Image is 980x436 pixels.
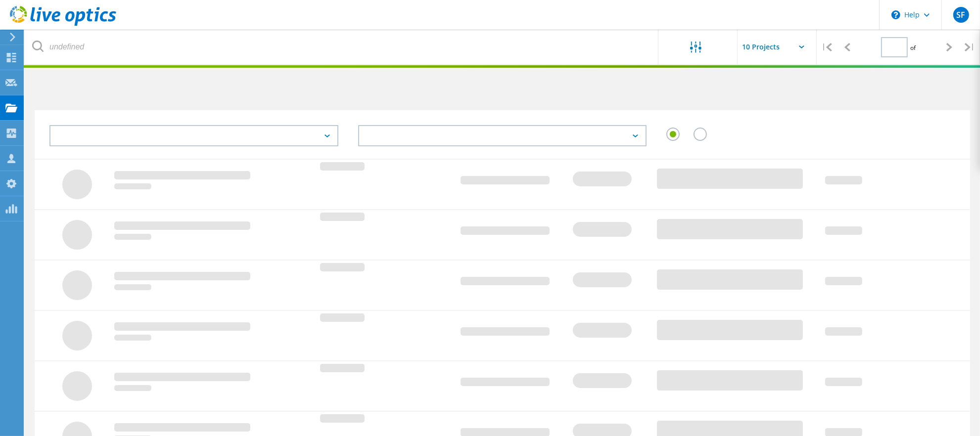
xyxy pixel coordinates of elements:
[10,21,116,28] a: Live Optics Dashboard
[956,11,965,19] span: SF
[817,30,837,65] div: |
[891,10,900,19] svg: \n
[910,44,916,52] span: of
[960,30,980,65] div: |
[25,30,659,64] input: undefined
